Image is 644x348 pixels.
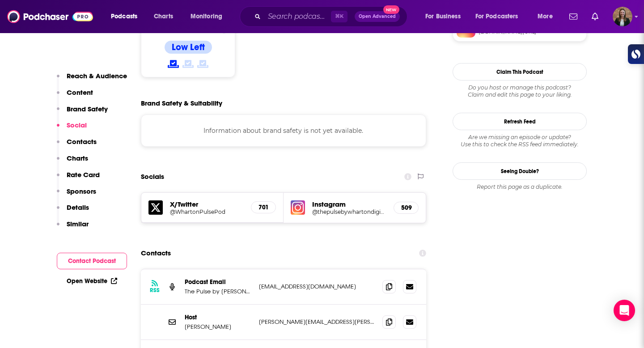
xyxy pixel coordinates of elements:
h5: 701 [258,204,268,211]
p: Brand Safety [67,105,108,113]
span: Podcasts [111,10,137,23]
span: For Business [425,10,461,23]
button: Claim This Podcast [453,63,587,81]
button: Rate Card [57,170,100,187]
span: Logged in as k_burns [613,7,632,26]
button: Show profile menu [613,7,632,26]
p: Charts [67,154,88,162]
h5: X/Twitter [170,200,244,208]
h5: Instagram [312,200,386,208]
a: Show notifications dropdown [588,9,602,24]
span: Open Advanced [359,14,396,19]
p: Rate Card [67,170,100,179]
img: iconImage [291,200,305,215]
button: open menu [531,9,564,24]
img: User Profile [613,7,632,26]
p: [PERSON_NAME] [185,323,252,331]
button: open menu [419,9,472,24]
button: Similar [57,220,89,236]
button: Charts [57,154,88,170]
p: Contacts [67,137,97,146]
input: Search podcasts, credits, & more... [264,9,331,24]
a: Show notifications dropdown [566,9,581,24]
div: Claim and edit this page to your liking. [453,84,587,98]
p: Podcast Email [185,278,252,286]
button: Reach & Audience [57,72,127,88]
h2: Socials [141,168,164,185]
p: [EMAIL_ADDRESS][DOMAIN_NAME] [259,283,375,290]
span: New [383,5,399,14]
p: Similar [67,220,89,228]
p: Details [67,203,89,212]
span: More [538,10,553,23]
div: Search podcasts, credits, & more... [248,6,416,27]
p: Host [185,314,252,321]
span: ⌘ K [331,11,347,22]
p: Reach & Audience [67,72,127,80]
span: Do you host or manage this podcast? [453,84,587,91]
button: Social [57,121,87,137]
button: open menu [470,9,531,24]
button: Contact Podcast [57,253,127,269]
p: Sponsors [67,187,96,195]
h5: 509 [401,204,411,212]
a: Open Website [67,277,117,285]
h2: Contacts [141,245,171,262]
a: Charts [148,9,178,24]
div: Report this page as a duplicate. [453,183,587,191]
span: For Podcasters [475,10,518,23]
button: Details [57,203,89,220]
h2: Brand Safety & Suitability [141,99,222,107]
img: Podchaser - Follow, Share and Rate Podcasts [7,8,93,25]
a: Seeing Double? [453,162,587,180]
button: Sponsors [57,187,96,204]
span: Charts [154,10,173,23]
button: Refresh Feed [453,113,587,130]
h4: Low Left [172,42,205,53]
p: [PERSON_NAME][EMAIL_ADDRESS][PERSON_NAME][DOMAIN_NAME] [259,318,375,326]
span: Monitoring [191,10,222,23]
p: The Pulse by [PERSON_NAME] Digital H [185,288,252,295]
button: open menu [184,9,234,24]
a: @WhartonPulsePod [170,208,244,215]
button: Contacts [57,137,97,154]
button: Open AdvancedNew [355,11,400,22]
div: Information about brand safety is not yet available. [141,115,426,147]
button: Brand Safety [57,105,108,121]
h3: RSS [150,287,160,294]
p: Content [67,88,93,97]
a: @thepulsebywhartondigitalhealth [312,208,386,215]
p: Social [67,121,87,129]
button: open menu [105,9,149,24]
button: Content [57,88,93,105]
div: Open Intercom Messenger [614,300,635,321]
div: Are we missing an episode or update? Use this to check the RSS feed immediately. [453,134,587,148]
